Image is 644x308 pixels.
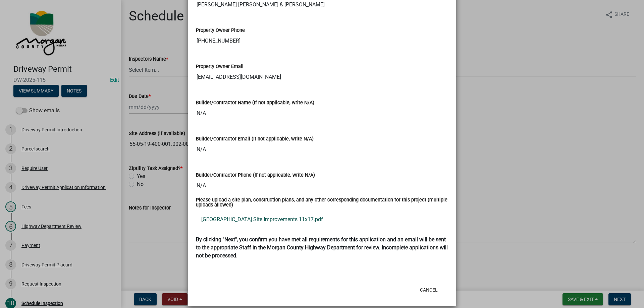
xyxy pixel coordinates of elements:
label: Builder/Contractor Email (If not applicable, write N/A) [196,137,314,141]
label: Builder/Contractor Phone (If not applicable, write N/A) [196,173,315,178]
button: Cancel [415,284,443,296]
label: Property Owner Phone [196,28,245,33]
a: [GEOGRAPHIC_DATA] Site Improvements 11x17.pdf [196,211,448,228]
label: Builder/Contractor Name (If not applicable, write N/A) [196,101,314,105]
label: Please upload a site plan, construction plans, and any other corresponding documentation for this... [196,198,448,207]
label: Property Owner Email [196,64,244,69]
strong: By clicking "Next", you confirm you have met all requirements for this application and an email w... [196,236,448,259]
